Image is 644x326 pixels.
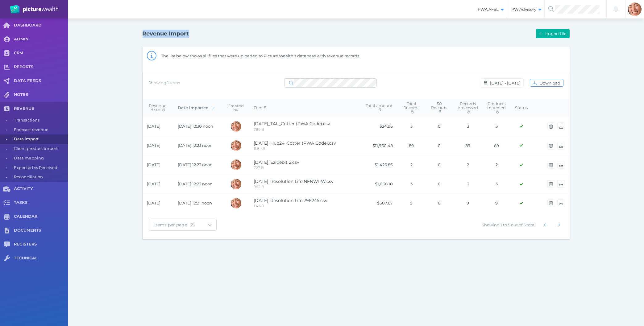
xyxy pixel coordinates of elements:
[482,222,536,227] span: Showing 1 to 5 out of 5 total
[398,155,426,174] td: 2
[426,136,453,155] td: 0
[361,117,398,136] td: $24.96
[10,5,58,14] img: PW
[404,101,420,114] span: Total Records
[14,125,66,135] span: Forecast revenue
[161,53,360,58] span: The list below shows all files that were uploaded to Picture Wealth's database with revenue records.
[483,194,511,213] td: 9
[361,174,398,193] td: $1,068.10
[254,127,264,132] span: 789 B
[453,155,483,174] td: 2
[14,51,68,56] span: CRM
[14,64,68,70] span: REPORTS
[14,200,68,205] span: TASKS
[143,30,189,37] h1: Revenue Import
[254,198,328,203] span: [DATE]_Resolution Life 798245.csv
[147,181,161,186] span: [DATE]
[557,161,565,169] button: Download import
[231,198,241,208] img: Sabrina Mena
[453,194,483,213] td: 9
[254,184,264,189] span: 982 B
[14,134,66,144] span: Data import
[178,143,213,148] span: [DATE] 12:23 noon
[254,159,300,165] span: [DATE]_Ezidebit 2.csv
[178,181,213,186] span: [DATE] 12:22 noon
[178,105,214,110] span: Date imported
[14,23,68,28] span: DASHBOARD
[488,101,506,114] span: Products matched
[366,103,393,112] span: Total amount
[231,121,241,132] img: Sabrina Mena
[14,163,66,173] span: Expected vs Received
[14,186,68,192] span: ACTIVITY
[426,174,453,193] td: 0
[254,146,266,151] span: 11.8 kB
[149,103,167,112] span: Revenue date
[14,242,68,247] span: REGISTERS
[14,37,68,42] span: ADMIN
[14,256,68,261] span: TECHNICAL
[557,199,565,207] button: Download import
[254,179,334,184] span: [DATE]_Resolution Life NFNWI-W.csv
[231,179,241,189] img: Sabrina Mena
[398,194,426,213] td: 9
[149,80,180,85] span: Showing 5 items
[426,117,453,136] td: 0
[426,194,453,213] td: 0
[178,162,213,167] span: [DATE] 12:22 noon
[554,220,563,229] button: Show next page
[178,124,214,129] span: [DATE] 12:30 noon
[398,136,426,155] td: 89
[361,136,398,155] td: $11,960.48
[398,117,426,136] td: 3
[14,116,66,125] span: Transactions
[538,80,563,85] span: Download
[14,172,66,182] span: Reconciliation
[14,106,68,111] span: REVENUE
[483,174,511,193] td: 3
[231,140,241,151] img: Sabrina Mena
[483,117,511,136] td: 3
[483,136,511,155] td: 89
[254,140,336,146] span: [DATE]_Hub24_Cotter (PWA Code).csv
[547,161,555,169] button: Delete import
[14,78,68,84] span: DATA FEEDS
[453,117,483,136] td: 3
[231,159,241,170] img: Sabrina Mena
[511,99,533,117] th: Status
[254,121,330,126] span: [DATE]_TAL_Cotter (PWA Code).csv
[481,78,523,88] button: [DATE] - [DATE]
[453,174,483,193] td: 3
[223,99,249,117] th: Created by
[361,194,398,213] td: $607.87
[426,155,453,174] td: 0
[544,31,569,36] span: Import file
[361,155,398,174] td: $1,426.86
[547,122,555,130] button: Delete import
[147,143,161,148] span: [DATE]
[473,7,507,12] span: PWA AFSL
[507,7,544,12] span: PW Advisory
[458,101,478,114] span: Records processed
[483,155,511,174] td: 2
[557,122,565,130] button: Download import
[547,199,555,207] button: Delete import
[489,80,523,85] span: [DATE] - [DATE]
[147,200,161,205] span: [DATE]
[547,180,555,188] button: Delete import
[14,144,66,154] span: Client product import
[14,228,68,233] span: DOCUMENTS
[149,222,190,228] span: Items per page
[453,136,483,155] td: 89
[14,214,68,219] span: CALENDAR
[628,2,642,16] img: Sabrina Mena
[398,174,426,193] td: 3
[14,92,68,97] span: NOTES
[147,124,161,129] span: [DATE]
[431,101,447,114] span: $0 Records
[557,180,565,188] button: Download import
[254,165,264,170] span: 727 B
[254,105,266,110] span: File
[541,220,551,229] button: Show previous page
[147,162,161,167] span: [DATE]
